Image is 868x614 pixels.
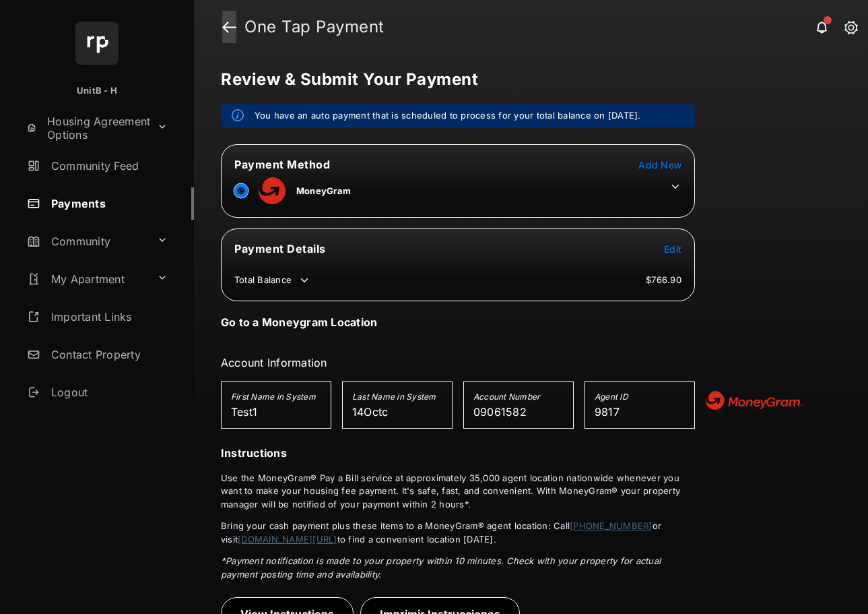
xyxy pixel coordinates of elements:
h5: First Name in System [231,392,321,405]
p: Bring your cash payment plus these items to a MoneyGram® agent location: Call or visit to find a ... [221,520,695,546]
p: Use the MoneyGram® Pay a Bill service at approximately 35,000 agent location nationwide whenever ... [221,472,695,512]
a: My Apartment [22,263,152,295]
a: Important Links [22,301,173,333]
em: *Payment notification is made to your property within 10 minutes. Check with your property for ac... [221,555,661,580]
td: Total Balance [234,274,311,287]
span: MoneyGram [296,185,351,196]
span: Edit [664,243,681,255]
span: Add New [638,159,681,171]
span: Test1 [231,405,257,419]
a: Payments [22,187,194,220]
a: [PHONE_NUMBER] [570,520,652,531]
img: svg+xml;base64,PHN2ZyB4bWxucz0iaHR0cDovL3d3dy53My5vcmcvMjAwMC9zdmciIHdpZHRoPSI2NCIgaGVpZ2h0PSI2NC... [75,22,119,65]
span: 9817 [595,405,620,419]
h5: Account Number [473,392,564,405]
h5: Agent ID [595,392,685,405]
h4: Go to a Moneygram Location [221,315,377,329]
a: Contact Property [22,338,194,371]
span: Payment Method [234,158,330,171]
h5: Review & Submit Your Payment [221,71,830,88]
h3: Account Information [221,355,695,371]
h5: Last Name in System [352,392,442,405]
p: UnitB - H [77,84,117,98]
h3: Instructions [221,445,695,461]
strong: One Tap Payment [244,19,385,35]
span: Payment Details [234,242,326,255]
button: Add New [638,158,681,171]
a: Logout [22,376,194,408]
em: You have an auto payment that is scheduled to process for your total balance on [DATE]. [255,109,641,123]
a: Community [22,225,152,257]
a: Housing Agreement Options [22,112,152,144]
a: Community Feed [22,150,194,182]
button: Edit [664,242,681,255]
span: 09061582 [473,405,527,419]
td: $766.90 [645,274,682,286]
a: [DOMAIN_NAME][URL] [238,534,337,545]
span: 14Octc [352,405,389,419]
